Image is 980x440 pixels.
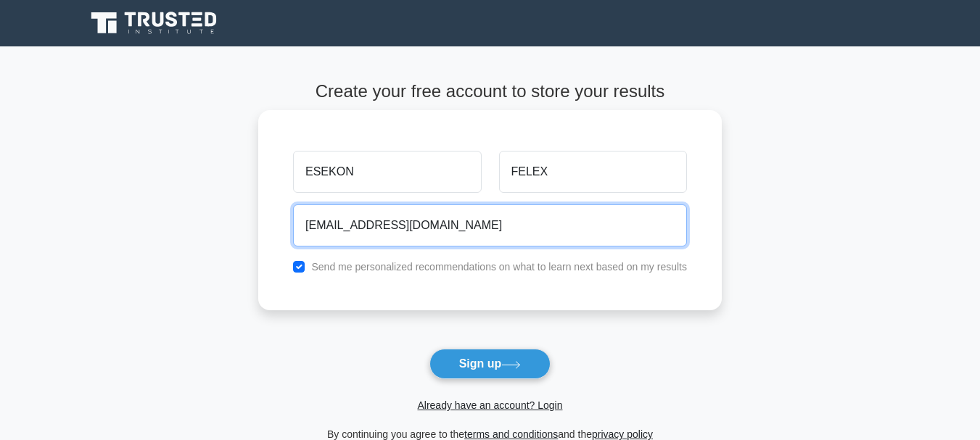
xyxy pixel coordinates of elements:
input: Email [293,204,687,246]
label: Send me personalized recommendations on what to learn next based on my results [311,261,687,273]
h4: Create your free account to store your results [258,81,722,102]
a: privacy policy [592,428,653,440]
button: Sign up [429,349,551,379]
input: Last name [499,151,687,193]
a: Already have an account? Login [417,399,562,411]
a: terms and conditions [464,428,558,440]
input: First name [293,151,481,193]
